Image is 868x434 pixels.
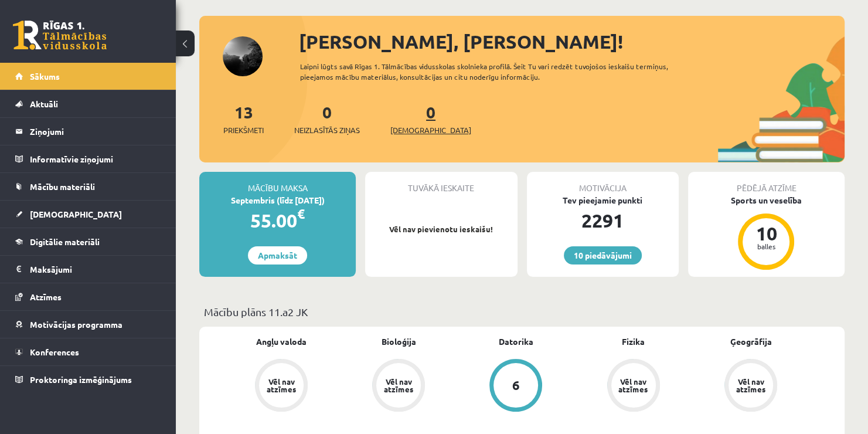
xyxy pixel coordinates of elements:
[365,172,517,194] div: Tuvākā ieskaite
[688,194,845,272] a: Sports un veselība 10 balles
[256,335,307,348] a: Angļu valoda
[748,224,784,243] div: 10
[294,124,360,136] span: Neizlasītās ziņas
[688,172,845,194] div: Pēdējā atzīme
[199,206,356,235] div: 55.00
[265,378,298,393] div: Vēl nav atzīmes
[300,61,687,82] div: Laipni lūgts savā Rīgas 1. Tālmācības vidusskolas skolnieka profilā. Šeit Tu vari redzēt tuvojošo...
[512,379,520,392] div: 6
[371,223,511,235] p: Vēl nav pievienotu ieskaišu!
[13,21,107,50] a: Rīgas 1. Tālmācības vidusskola
[564,246,642,265] a: 10 piedāvājumi
[30,347,79,357] span: Konferences
[223,101,264,136] a: 13Priekšmeti
[15,338,161,365] a: Konferences
[688,194,845,206] div: Sports un veselība
[527,194,679,206] div: Tev pieejamie punkti
[15,118,161,145] a: Ziņojumi
[730,335,771,348] a: Ģeogrāfija
[15,256,161,283] a: Maksājumi
[15,311,161,338] a: Motivācijas programma
[30,145,161,172] legend: Informatīvie ziņojumi
[30,291,62,302] span: Atzīmes
[299,28,845,56] div: [PERSON_NAME], [PERSON_NAME]!
[204,304,840,320] p: Mācību plāns 11.a2 JK
[390,101,471,136] a: 0[DEMOGRAPHIC_DATA]
[199,194,356,206] div: Septembris (līdz [DATE])
[297,205,305,222] span: €
[248,246,307,265] a: Apmaksāt
[223,359,340,414] a: Vēl nav atzīmes
[15,145,161,172] a: Informatīvie ziņojumi
[748,243,784,250] div: balles
[340,359,457,414] a: Vēl nav atzīmes
[15,201,161,228] a: [DEMOGRAPHIC_DATA]
[30,236,100,247] span: Digitālie materiāli
[15,63,161,90] a: Sākums
[15,366,161,393] a: Proktoringa izmēģinājums
[30,71,60,82] span: Sākums
[15,228,161,255] a: Digitālie materiāli
[457,359,574,414] a: 6
[30,118,161,145] legend: Ziņojumi
[223,124,264,136] span: Priekšmeti
[30,99,58,109] span: Aktuāli
[30,374,132,385] span: Proktoringa izmēģinājums
[30,256,161,283] legend: Maksājumi
[294,101,360,136] a: 0Neizlasītās ziņas
[382,335,416,348] a: Bioloģija
[199,172,356,194] div: Mācību maksa
[499,335,533,348] a: Datorika
[382,378,415,393] div: Vēl nav atzīmes
[15,283,161,310] a: Atzīmes
[390,124,471,136] span: [DEMOGRAPHIC_DATA]
[575,359,692,414] a: Vēl nav atzīmes
[617,378,650,393] div: Vēl nav atzīmes
[622,335,645,348] a: Fizika
[30,209,122,219] span: [DEMOGRAPHIC_DATA]
[734,378,767,393] div: Vēl nav atzīmes
[30,181,95,192] span: Mācību materiāli
[15,90,161,117] a: Aktuāli
[527,172,679,194] div: Motivācija
[527,206,679,235] div: 2291
[15,173,161,200] a: Mācību materiāli
[30,319,122,330] span: Motivācijas programma
[692,359,809,414] a: Vēl nav atzīmes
